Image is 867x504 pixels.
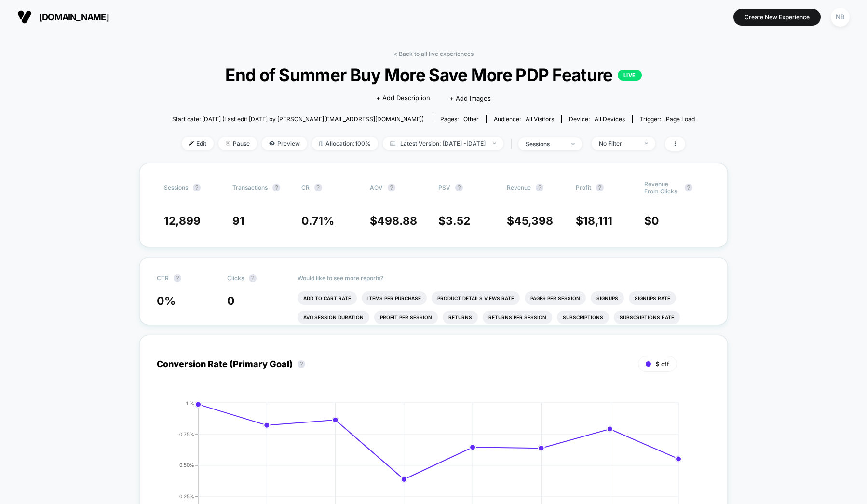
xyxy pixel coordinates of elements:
[374,311,438,324] li: Profit Per Session
[298,274,710,282] p: Would like to see more reports?
[189,141,194,146] img: edit
[571,143,575,145] img: end
[599,140,637,147] div: No Filter
[583,214,612,228] span: 18,111
[438,184,450,191] span: PSV
[164,184,188,191] span: Sessions
[507,184,531,191] span: Revenue
[440,115,479,123] div: Pages:
[446,214,470,228] span: 3.52
[494,115,554,123] div: Audience:
[298,291,357,305] li: Add To Cart Rate
[644,180,680,195] span: Revenue From Clicks
[393,50,474,57] a: < Back to all live experiences
[186,400,194,406] tspan: 1 %
[198,65,668,85] span: End of Summer Buy More Save More PDP Feature
[483,311,552,324] li: Returns Per Session
[193,184,201,191] button: ?
[39,12,109,22] span: [DOMAIN_NAME]
[298,311,369,324] li: Avg Session Duration
[301,184,310,191] span: CR
[182,137,214,150] span: Edit
[561,115,632,123] span: Device:
[526,115,554,123] span: All Visitors
[314,184,322,191] button: ?
[507,214,553,228] span: $
[645,142,648,144] img: end
[301,214,334,228] span: 0.71 %
[438,214,470,228] span: $
[227,274,244,282] span: Clicks
[377,214,417,228] span: 498.88
[218,137,257,150] span: Pause
[298,360,305,368] button: ?
[557,311,609,324] li: Subscriptions
[508,137,518,151] span: |
[312,137,378,150] span: Allocation: 100%
[390,141,395,146] img: calendar
[449,95,491,102] span: + Add Images
[514,214,553,228] span: 45,398
[388,184,395,191] button: ?
[376,94,430,103] span: + Add Description
[656,360,669,368] span: $ off
[455,184,463,191] button: ?
[595,115,625,123] span: all devices
[157,274,169,282] span: CTR
[262,137,307,150] span: Preview
[432,291,520,305] li: Product Details Views Rate
[443,311,478,324] li: Returns
[525,291,586,305] li: Pages Per Session
[174,274,181,282] button: ?
[831,8,850,27] div: NB
[618,70,642,81] p: LIVE
[666,115,695,123] span: Page Load
[370,214,417,228] span: $
[164,214,201,228] span: 12,899
[629,291,676,305] li: Signups Rate
[172,115,424,123] span: Start date: [DATE] (Last edit [DATE] by [PERSON_NAME][EMAIL_ADDRESS][DOMAIN_NAME])
[362,291,427,305] li: Items Per Purchase
[232,184,268,191] span: Transactions
[651,214,659,228] span: 0
[576,214,612,228] span: $
[179,493,194,499] tspan: 0.25%
[536,184,543,191] button: ?
[179,462,194,468] tspan: 0.50%
[596,184,604,191] button: ?
[526,140,564,148] div: sessions
[644,214,659,228] span: $
[828,7,853,27] button: NB
[733,9,821,26] button: Create New Experience
[383,137,503,150] span: Latest Version: [DATE] - [DATE]
[640,115,695,123] div: Trigger:
[179,431,194,436] tspan: 0.75%
[370,184,383,191] span: AOV
[685,184,692,191] button: ?
[17,10,32,24] img: Visually logo
[249,274,257,282] button: ?
[227,294,235,308] span: 0
[319,141,323,146] img: rebalance
[614,311,680,324] li: Subscriptions Rate
[493,142,496,144] img: end
[157,294,176,308] span: 0 %
[226,141,230,146] img: end
[463,115,479,123] span: other
[14,9,112,25] button: [DOMAIN_NAME]
[232,214,244,228] span: 91
[591,291,624,305] li: Signups
[272,184,280,191] button: ?
[576,184,591,191] span: Profit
